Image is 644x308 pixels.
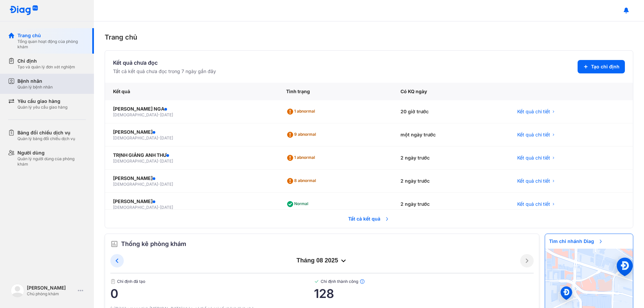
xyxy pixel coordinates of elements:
[113,175,270,182] div: [PERSON_NAME]
[517,178,550,184] span: Kết quả chi tiết
[286,106,318,117] div: 1 abnormal
[591,63,620,70] span: Tạo chỉ định
[578,60,625,73] button: Tạo chỉ định
[113,135,158,140] span: [DEMOGRAPHIC_DATA]
[158,159,160,164] span: -
[113,198,270,205] div: [PERSON_NAME]
[314,287,534,300] span: 128
[17,105,67,110] div: Quản lý yêu cầu giao hàng
[545,234,607,249] span: Tìm chi nhánh Diag
[392,83,509,100] div: Có KQ ngày
[517,108,550,115] span: Kết quả chi tiết
[113,159,158,164] span: [DEMOGRAPHIC_DATA]
[110,287,314,300] span: 0
[278,83,392,100] div: Tình trạng
[160,135,173,140] span: [DATE]
[113,152,270,159] div: TRỊNH GIẢNG ANH THƯ
[314,279,534,284] span: Chỉ định thành công
[110,240,118,248] img: order.5a6da16c.svg
[17,78,53,84] div: Bệnh nhân
[27,285,75,291] div: [PERSON_NAME]
[160,205,173,210] span: [DATE]
[17,58,75,64] div: Chỉ định
[392,193,509,216] div: 2 ngày trước
[517,155,550,161] span: Kết quả chi tiết
[17,39,86,50] div: Tổng quan hoạt động của phòng khám
[17,156,86,167] div: Quản lý người dùng của phòng khám
[105,83,278,100] div: Kết quả
[121,239,186,249] span: Thống kê phòng khám
[517,201,550,207] span: Kết quả chi tiết
[17,84,53,90] div: Quản lý bệnh nhân
[11,284,24,297] img: logo
[113,205,158,210] span: [DEMOGRAPHIC_DATA]
[105,32,633,42] div: Trang chủ
[17,98,67,105] div: Yêu cầu giao hàng
[113,106,270,112] div: [PERSON_NAME] NGA
[160,159,173,164] span: [DATE]
[517,131,550,138] span: Kết quả chi tiết
[113,112,158,117] span: [DEMOGRAPHIC_DATA]
[392,170,509,193] div: 2 ngày trước
[314,279,319,284] img: checked-green.01cc79e0.svg
[286,129,319,140] div: 9 abnormal
[110,279,116,284] img: document.50c4cfd0.svg
[286,199,311,209] div: Normal
[113,68,216,75] div: Tất cả kết quả chưa đọc trong 7 ngày gần đây
[158,112,160,117] span: -
[17,32,86,39] div: Trang chủ
[158,182,160,187] span: -
[110,279,314,284] span: Chỉ định đã tạo
[124,257,520,265] div: tháng 08 2025
[160,182,173,187] span: [DATE]
[392,146,509,170] div: 2 ngày trước
[27,291,75,297] div: Chủ phòng khám
[17,136,75,141] div: Quản lý bảng đối chiếu dịch vụ
[9,5,38,16] img: logo
[392,100,509,123] div: 20 giờ trước
[286,176,319,186] div: 8 abnormal
[113,59,216,67] div: Kết quả chưa đọc
[360,279,365,284] img: info.7e716105.svg
[17,64,75,70] div: Tạo và quản lý đơn xét nghiệm
[158,135,160,140] span: -
[113,182,158,187] span: [DEMOGRAPHIC_DATA]
[17,149,86,156] div: Người dùng
[17,129,75,136] div: Bảng đối chiếu dịch vụ
[286,152,318,163] div: 1 abnormal
[344,211,394,226] span: Tất cả kết quả
[392,123,509,146] div: một ngày trước
[160,112,173,117] span: [DATE]
[158,205,160,210] span: -
[113,129,270,135] div: [PERSON_NAME]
